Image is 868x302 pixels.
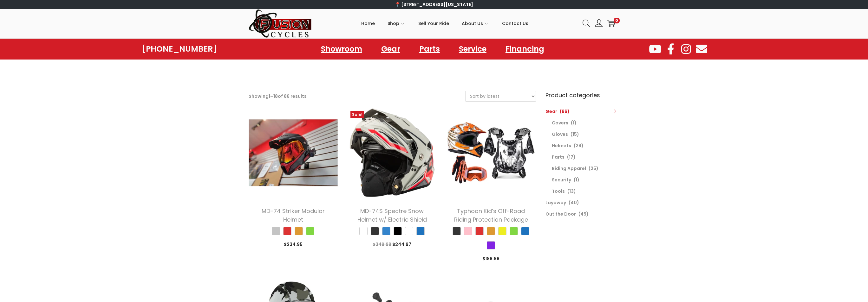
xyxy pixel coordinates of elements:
[552,142,571,149] a: Helmets
[560,108,570,115] span: (86)
[589,165,598,172] span: (25)
[315,42,551,56] nav: Menu
[578,211,589,217] span: (45)
[567,188,576,194] span: (13)
[249,9,312,38] img: Woostify retina logo
[373,241,375,248] span: $
[418,9,449,38] a: Sell Your Ride
[273,93,278,99] span: 18
[502,16,528,31] span: Contact Us
[607,20,615,27] a: 0
[552,188,565,194] a: Tools
[571,120,577,126] span: (1)
[357,207,427,223] a: MD-74S Spectre Snow Helmet w/ Electric Shield
[312,9,578,38] nav: Primary navigation
[395,1,473,8] a: 📍 [STREET_ADDRESS][US_STATE]
[462,9,489,38] a: About Us
[502,9,528,38] a: Contact Us
[361,16,375,31] span: Home
[499,42,551,56] a: Financing
[249,92,307,101] p: Showing – of 86 results
[571,131,579,137] span: (15)
[574,177,579,183] span: (1)
[262,207,325,223] a: MD-74 Striker Modular Helmet
[466,91,536,101] select: Shop order
[574,142,584,149] span: (28)
[552,165,586,172] a: Riding Apparel
[361,9,375,38] a: Home
[373,241,391,248] span: 349.99
[418,16,449,31] span: Sell Your Ride
[552,131,568,137] a: Gloves
[142,45,217,53] a: [PHONE_NUMBER]
[454,207,528,223] a: Typhoon Kid’s Off-Road Riding Protection Package
[552,154,565,160] a: Parts
[375,42,407,56] a: Gear
[482,255,499,262] span: 189.99
[413,42,446,56] a: Parts
[545,211,576,217] a: Out the Door
[545,199,566,206] a: Layaway
[462,16,483,31] span: About Us
[567,154,576,160] span: (17)
[284,241,287,248] span: $
[388,16,399,31] span: Shop
[249,108,338,197] img: Product image
[545,91,620,99] h6: Product categories
[552,177,571,183] a: Security
[482,255,485,262] span: $
[545,108,557,115] a: Gear
[269,93,270,99] span: 1
[453,42,493,56] a: Service
[569,199,579,206] span: (40)
[446,108,536,197] img: Product image
[388,9,406,38] a: Shop
[392,241,395,248] span: $
[552,120,568,126] a: Covers
[347,108,437,197] img: Product image
[315,42,369,56] a: Showroom
[284,241,303,248] span: 234.95
[392,241,411,248] span: 244.97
